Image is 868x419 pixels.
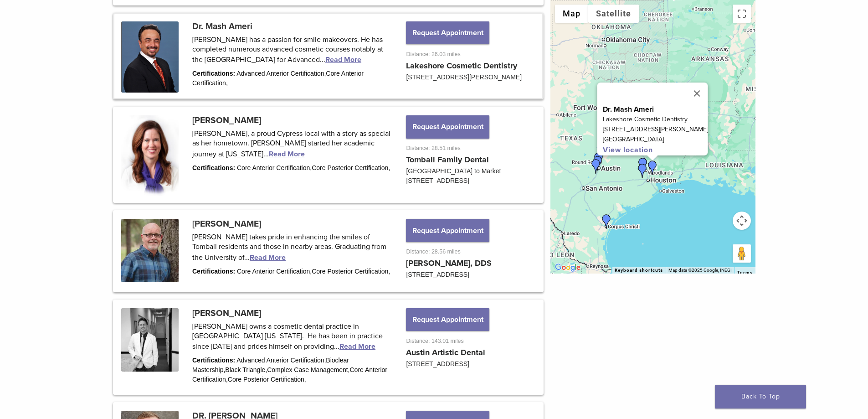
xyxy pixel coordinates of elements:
button: Show street map [555,5,588,23]
a: Back To Top [715,385,806,409]
div: Dr. Dave Dorroh [636,158,650,172]
a: Open this area in Google Maps (opens a new window) [553,262,583,274]
button: Keyboard shortcuts [615,267,663,274]
p: Dr. Mash Ameri [602,104,708,114]
div: DR. Steven Cook [591,152,606,167]
button: Request Appointment [406,115,489,138]
span: Map data ©2025 Google, INEGI [668,268,732,273]
div: Dr. Mash Ameri [645,160,660,175]
p: [GEOGRAPHIC_DATA] [602,134,708,145]
div: Dr. Hieu Truong Do [635,164,650,178]
button: Toggle fullscreen view [733,5,751,23]
div: Dr. Anna Ashley [599,214,614,229]
button: Request Appointment [406,308,489,331]
button: Close [686,83,708,104]
a: Terms (opens in new tab) [737,270,753,275]
button: Map camera controls [733,212,751,230]
button: Drag Pegman onto the map to open Street View [733,244,751,263]
p: Lakeshore Cosmetic Dentistry [602,114,708,124]
div: Dr. Jarett Hulse [591,156,605,171]
div: Dr. David McIntyre [589,159,603,174]
a: View location [602,145,652,155]
img: Google [553,262,583,274]
button: Request Appointment [406,219,489,242]
p: [STREET_ADDRESS][PERSON_NAME] [602,124,708,134]
button: Request Appointment [406,21,489,44]
button: Show satellite imagery [588,5,639,23]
